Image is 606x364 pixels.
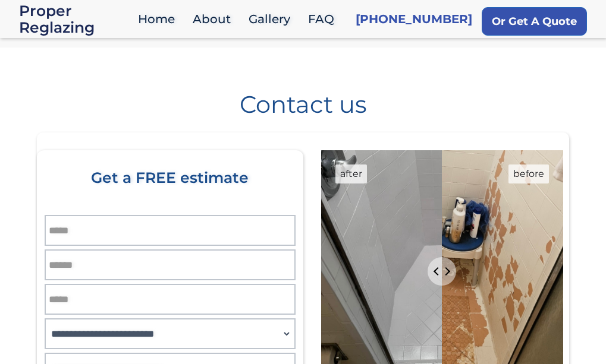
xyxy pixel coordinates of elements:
[49,169,291,219] div: Get a FREE estimate
[132,7,187,32] a: Home
[19,2,132,36] a: home
[187,7,243,32] a: About
[302,7,346,32] a: FAQ
[27,83,579,116] h1: Contact us
[19,2,132,36] div: Proper Reglazing
[482,7,587,36] a: Or Get A Quote
[356,11,472,27] a: [PHONE_NUMBER]
[243,7,302,32] a: Gallery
